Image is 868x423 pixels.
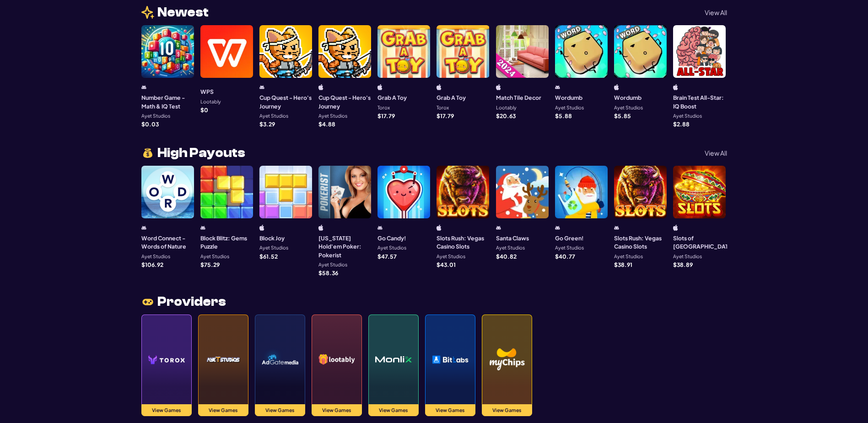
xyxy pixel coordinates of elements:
h3: Go Candy! [377,234,406,242]
h3: Santa Claws [496,234,529,242]
img: myChipsProvider [489,327,525,391]
img: monlixProvider [375,327,412,391]
p: $ 17.79 [437,113,454,119]
p: Ayet Studios [614,105,643,110]
h3: Wordumb [614,93,642,102]
img: news [141,6,154,19]
img: ios [496,84,501,90]
span: Providers [157,295,226,308]
span: High Payouts [157,146,245,159]
p: $ 2.88 [673,121,690,127]
p: Torox [437,105,449,110]
img: ios [673,225,678,231]
p: $ 38.91 [614,262,632,267]
h3: Grab A Toy [437,93,466,102]
p: Ayet Studios [614,254,643,259]
p: $ 4.88 [318,121,335,127]
img: toroxProvider [148,327,185,391]
p: Lootably [496,105,517,110]
img: joystic [141,295,154,309]
p: Ayet Studios [377,245,406,250]
img: ios [318,84,323,90]
h3: Slots Rush: Vegas Casino Slots [437,234,489,251]
button: View Games [141,404,192,417]
img: lootablyProvider [318,327,355,391]
p: $ 0.03 [141,121,159,127]
img: ios [318,225,323,231]
h3: Brain Test All-Star: IQ Boost [673,93,726,110]
p: $ 75.29 [200,262,220,267]
p: Ayet Studios [555,105,584,110]
p: $ 5.85 [614,113,631,119]
p: Ayet Studios [200,254,229,259]
p: Ayet Studios [141,114,170,119]
h3: Block Joy [259,234,285,242]
p: $ 0 [200,107,208,113]
p: $ 58.36 [318,270,338,276]
h3: [US_STATE] Hold'em Poker: Pokerist [318,234,371,259]
p: $ 20.63 [496,113,516,119]
h3: Block Blitz: Gems Puzzle [200,234,253,251]
p: Torox [377,105,390,110]
p: Ayet Studios [318,114,347,119]
p: Ayet Studios [259,245,288,250]
p: Ayet Studios [673,114,702,119]
h3: Go Green! [555,234,584,242]
img: android [200,225,205,231]
img: android [496,225,501,231]
img: android [614,225,619,231]
p: Ayet Studios [259,114,288,119]
img: ios [259,225,264,231]
img: ios [673,84,678,90]
p: Ayet Studios [437,254,465,259]
h3: Wordumb [555,93,582,102]
p: $ 47.57 [377,254,397,259]
h3: Number Game - Math & IQ Test [141,93,194,110]
img: android [555,225,560,231]
p: $ 5.88 [555,113,572,119]
button: View Games [312,404,362,417]
p: Ayet Studios [496,245,525,250]
button: View Games [198,404,248,417]
p: $ 38.89 [673,262,693,267]
img: android [141,225,146,231]
p: View All [705,150,727,156]
p: Lootably [200,99,221,104]
p: Ayet Studios [318,262,347,267]
h3: Grab A Toy [377,93,407,102]
img: android [555,84,560,90]
h3: Word Connect - Words of Nature [141,234,194,251]
img: iphone/ipad [377,84,383,90]
p: Ayet Studios [555,245,584,250]
h3: Match Tile Decor [496,93,541,102]
p: $ 3.29 [259,121,275,127]
p: $ 40.77 [555,254,575,259]
button: View Games [425,404,475,417]
h3: Cup Quest - Hero's Journey [259,93,312,110]
p: Ayet Studios [673,254,702,259]
img: adGgateProvider [262,327,298,391]
img: iphone/ipad [437,84,442,90]
p: $ 43.01 [437,262,456,267]
img: ayetProvider [205,327,242,391]
p: $ 40.82 [496,254,517,259]
img: bitlabsProvider [432,327,469,391]
img: ios [437,225,442,231]
h3: Cup Quest - Hero's Journey [318,93,371,110]
img: android [141,84,146,90]
span: Newest [157,6,209,19]
img: android [259,84,264,90]
img: money [141,146,154,160]
h3: Slots Rush: Vegas Casino Slots [614,234,667,251]
img: ios [614,84,619,90]
img: android [377,225,383,231]
p: Ayet Studios [141,254,170,259]
button: View Games [368,404,419,417]
p: $ 61.52 [259,254,278,259]
button: View Games [482,404,532,417]
p: View All [705,9,727,16]
p: $ 17.79 [377,113,395,119]
h3: Slots of [GEOGRAPHIC_DATA] [673,234,734,251]
h3: WPS [200,87,214,96]
button: View Games [255,404,305,417]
